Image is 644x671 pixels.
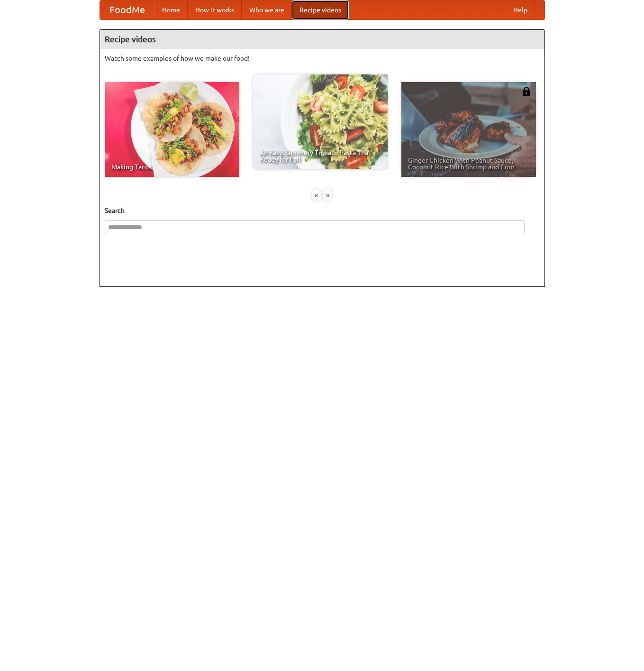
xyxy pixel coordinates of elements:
a: FoodMe [100,0,154,19]
a: Home [154,0,188,19]
div: « [312,189,321,201]
a: Making Tacos [105,82,239,177]
a: Recipe videos [292,0,349,19]
img: 483408.png [522,87,531,96]
p: Watch some examples of how we make our food! [105,54,540,63]
div: » [323,189,332,201]
a: Help [506,0,535,19]
h5: Search [105,206,540,215]
a: An Easy, Summery Tomato Pasta That's Ready for Fall [253,74,388,169]
span: Making Tacos [111,164,233,170]
a: Who we are [242,0,292,19]
span: An Easy, Summery Tomato Pasta That's Ready for Fall [260,149,381,163]
a: How it works [188,0,242,19]
h4: Recipe videos [100,30,544,49]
